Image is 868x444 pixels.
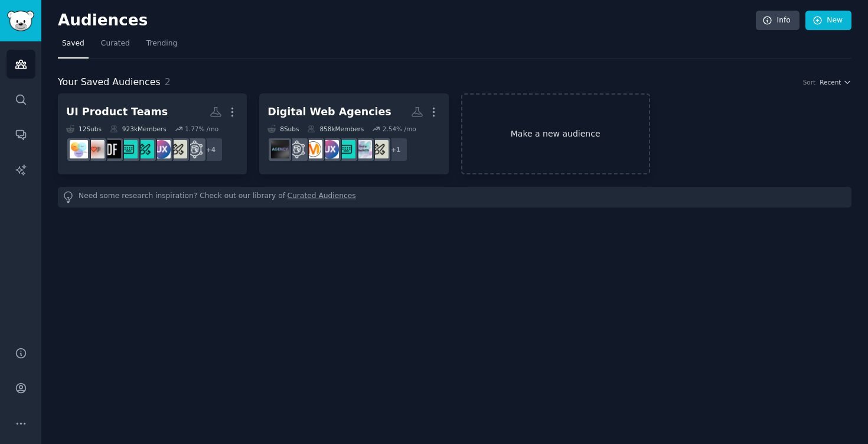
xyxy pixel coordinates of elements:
[383,125,416,133] div: 2.54 % /mo
[337,140,355,158] img: UI_Design
[101,38,130,49] span: Curated
[304,140,322,158] img: webmarketing
[136,140,154,158] img: designMajors
[103,140,121,158] img: designfreebie
[370,140,389,158] img: UX_Design
[119,140,138,158] img: UI_Design
[288,140,306,158] img: userexperience
[58,187,851,208] div: Need some research inspiration? Check out our library of
[58,34,89,59] a: Saved
[259,93,448,174] a: Digital Web Agencies8Subs858kMembers2.54% /mo+1UX_DesignindiehackersUI_DesignUXDesignwebmarketing...
[803,78,816,86] div: Sort
[321,140,339,158] img: UXDesign
[165,76,171,87] span: 2
[185,140,204,158] img: userexperience
[66,125,102,133] div: 12 Sub s
[97,34,134,59] a: Curated
[288,191,356,203] a: Curated Audiences
[185,125,218,133] div: 1.77 % /mo
[86,140,105,158] img: FigmaCommunity
[58,11,756,30] h2: Audiences
[307,125,364,133] div: 858k Members
[66,105,168,119] div: UI Product Teams
[271,140,289,158] img: agency
[58,93,247,174] a: UI Product Teams12Subs923kMembers1.77% /mo+4userexperienceUX_DesignUXDesigndesignMajorsUI_Designd...
[169,140,187,158] img: UX_Design
[7,11,34,31] img: GummySearch logo
[142,34,181,59] a: Trending
[62,38,84,49] span: Saved
[267,105,391,119] div: Digital Web Agencies
[198,137,223,162] div: + 4
[383,137,408,162] div: + 1
[820,78,851,86] button: Recent
[461,93,650,174] a: Make a new audience
[58,75,161,90] span: Your Saved Audiences
[756,11,800,31] a: Info
[820,78,841,86] span: Recent
[152,140,171,158] img: UXDesign
[805,11,851,31] a: New
[146,38,177,49] span: Trending
[70,140,88,158] img: ProductManagement
[267,125,299,133] div: 8 Sub s
[110,125,167,133] div: 923k Members
[354,140,372,158] img: indiehackers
